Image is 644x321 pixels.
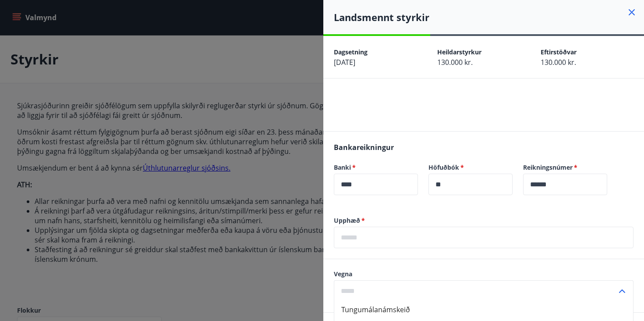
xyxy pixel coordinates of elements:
[334,143,394,152] span: Bankareikningur
[334,57,355,67] span: [DATE]
[428,163,513,172] label: Höfuðbók
[334,11,644,24] h4: Landsmennt styrkir
[541,48,577,56] span: Eftirstöðvar
[334,270,633,278] label: Vegna
[334,302,633,317] li: Tungumálanámskeið
[334,163,418,172] label: Banki
[437,48,481,56] span: Heildarstyrkur
[334,227,633,248] div: Upphæð
[334,216,633,225] label: Upphæð
[541,57,576,67] span: 130.000 kr.
[334,48,368,56] span: Dagsetning
[437,57,473,67] span: 130.000 kr.
[523,163,607,172] label: Reikningsnúmer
